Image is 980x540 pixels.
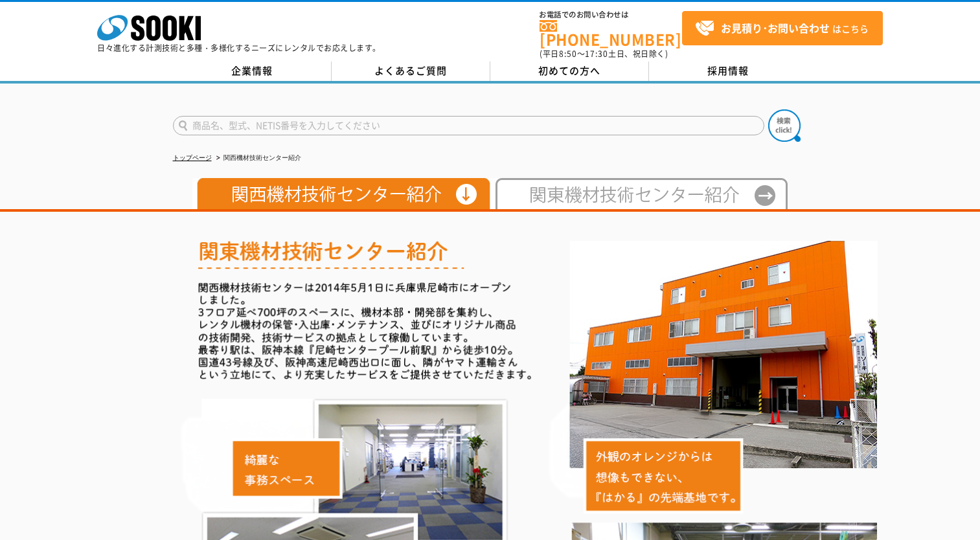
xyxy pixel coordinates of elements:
strong: お見積り･お問い合わせ [721,20,830,36]
a: お見積り･お問い合わせはこちら [682,11,883,45]
a: トップページ [173,154,212,161]
a: 企業情報 [173,62,332,81]
span: 初めての方へ [538,63,600,78]
a: よくあるご質問 [332,62,490,81]
span: (平日 ～ 土日、祝日除く) [540,48,668,60]
a: 初めての方へ [490,62,649,81]
img: 関西機材技術センター紹介 [192,178,490,209]
span: 17:30 [585,48,608,60]
li: 関西機材技術センター紹介 [214,152,301,165]
img: 東日本テクニカルセンター紹介 [490,178,788,209]
span: お電話でのお問い合わせは [540,11,682,19]
p: 日々進化する計測技術と多種・多様化するニーズにレンタルでお応えします。 [97,44,381,52]
span: 8:50 [559,48,577,60]
a: 採用情報 [649,62,808,81]
a: [PHONE_NUMBER] [540,20,682,47]
input: 商品名、型式、NETIS番号を入力してください [173,116,764,135]
span: はこちら [695,19,869,38]
a: 東日本テクニカルセンター紹介 [490,197,788,207]
a: 関西機材技術センター紹介 [192,197,490,207]
img: btn_search.png [768,109,801,142]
